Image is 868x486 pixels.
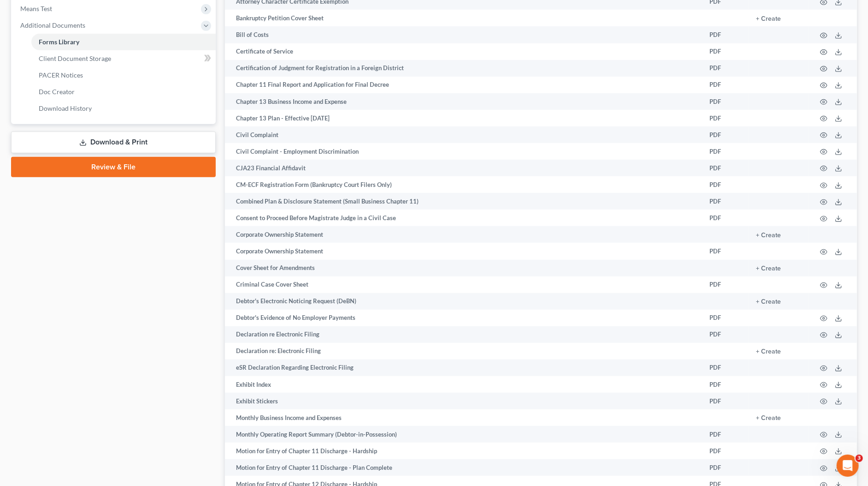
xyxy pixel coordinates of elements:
[225,110,702,126] td: Chapter 13 Plan - Effective [DATE]
[225,443,702,459] td: Motion for Entry of Chapter 11 Discharge - Hardship
[702,110,749,126] td: PDF
[225,60,702,77] td: Certification of Judgment for Registration in a Foreign District
[225,243,702,259] td: Corporate Ownership Statement
[702,276,749,293] td: PDF
[39,71,83,79] span: PACER Notices
[837,455,859,477] iframe: Intercom live chat
[39,88,75,96] span: Doc Creator
[225,126,702,143] td: Civil Complaint
[225,160,702,176] td: CJA23 Financial Affidavit
[225,193,702,210] td: Combined Plan & Disclosure Statement (Small Business Chapter 11)
[702,126,749,143] td: PDF
[756,232,781,239] button: + Create
[225,210,702,226] td: Consent to Proceed Before Magistrate Judge in a Civil Case
[702,376,749,393] td: PDF
[39,104,92,112] span: Download History
[225,360,702,376] td: eSR Declaration Regarding Electronic Filing
[702,176,749,193] td: PDF
[702,360,749,376] td: PDF
[11,132,216,153] a: Download & Print
[702,443,749,459] td: PDF
[702,193,749,210] td: PDF
[225,143,702,160] td: Civil Complaint - Employment Discrimination
[702,43,749,60] td: PDF
[225,459,702,476] td: Motion for Entry of Chapter 11 Discharge - Plan Complete
[702,210,749,226] td: PDF
[702,77,749,93] td: PDF
[756,415,781,421] button: + Create
[225,426,702,443] td: Monthly Operating Report Summary (Debtor-in-Possession)
[225,77,702,93] td: Chapter 11 Final Report and Application for Final Decree
[856,455,863,462] span: 3
[20,21,85,29] span: Additional Documents
[225,26,702,43] td: Bill of Costs
[225,276,702,293] td: Criminal Case Cover Sheet
[225,43,702,60] td: Certificate of Service
[756,16,781,22] button: + Create
[702,60,749,77] td: PDF
[702,143,749,160] td: PDF
[702,426,749,443] td: PDF
[756,265,781,272] button: + Create
[702,393,749,409] td: PDF
[702,243,749,259] td: PDF
[225,260,702,276] td: Cover Sheet for Amendments
[225,343,702,360] td: Declaration re: Electronic Filing
[20,5,52,12] span: Means Test
[225,310,702,326] td: Debtor's Evidence of No Employer Payments
[31,100,216,117] a: Download History
[702,93,749,110] td: PDF
[702,160,749,176] td: PDF
[225,409,702,426] td: Monthly Business Income and Expenses
[225,293,702,310] td: Debtor's Electronic Noticing Request (DeBN)
[756,348,781,355] button: + Create
[225,176,702,193] td: CM-ECF Registration Form (Bankruptcy Court Filers Only)
[225,226,702,243] td: Corporate Ownership Statement
[702,326,749,343] td: PDF
[756,299,781,305] button: + Create
[225,93,702,110] td: Chapter 13 Business Income and Expense
[39,54,111,62] span: Client Document Storage
[31,67,216,84] a: PACER Notices
[31,84,216,100] a: Doc Creator
[39,38,79,46] span: Forms Library
[31,50,216,67] a: Client Document Storage
[702,310,749,326] td: PDF
[225,326,702,343] td: Declaration re Electronic Filing
[702,26,749,43] td: PDF
[11,157,216,177] a: Review & File
[31,34,216,50] a: Forms Library
[225,393,702,409] td: Exhibit Stickers
[225,376,702,393] td: Exhibit Index
[225,10,702,26] td: Bankruptcy Petition Cover Sheet
[702,459,749,476] td: PDF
